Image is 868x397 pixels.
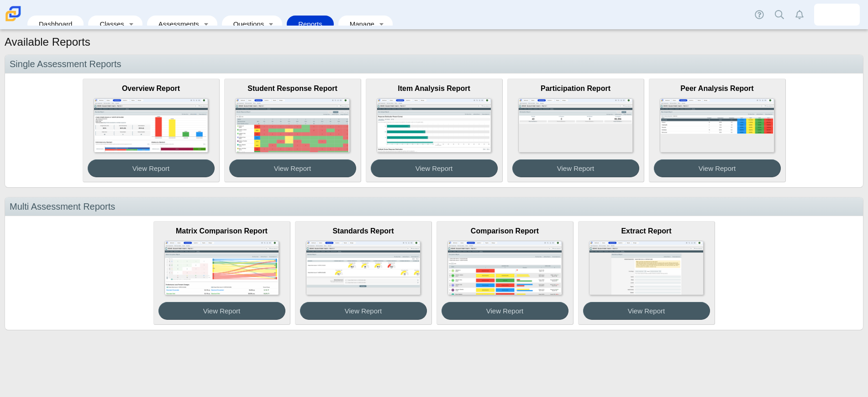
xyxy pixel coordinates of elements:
img: ryan.miller.3kvJtI [830,7,844,22]
div: Item Analysis Report [371,84,498,94]
img: report-item-analysis-v2.png [377,98,491,153]
button: View Report [512,159,639,177]
img: report-matrix-comparison-v2.png [164,241,279,295]
button: View Report [654,159,781,177]
img: report-overview-v2.png [94,98,208,153]
a: Reports [291,16,329,32]
div: Comparison Report [442,226,568,236]
a: Matrix Comparison Report View Report [153,221,290,325]
a: Overview Report View Report [83,79,220,182]
button: View Report [583,302,710,320]
a: Alerts [789,5,810,25]
button: View Report [300,302,427,320]
a: Manage [343,16,375,32]
img: report-data-extract-v2.png [589,241,703,295]
span: View Report [557,164,594,172]
h1: Available Reports [5,34,90,50]
img: Carmen School of Science & Technology [4,4,23,23]
button: View Report [371,159,498,177]
span: View Report [203,307,240,315]
div: Multi Assessment Reports [5,197,863,216]
button: View Report [442,302,568,320]
img: report-comparison-v2.png [447,241,562,295]
img: report-peer-analysis-v2.png [660,98,774,153]
div: Participation Report [512,84,639,94]
a: ryan.miller.3kvJtI [814,4,860,26]
button: View Report [158,302,285,320]
a: Extract Report View Report [578,221,715,325]
span: View Report [416,164,452,172]
a: Comparison Report View Report [437,221,573,325]
a: Student Response Report View Report [224,79,361,182]
span: View Report [486,307,523,315]
img: report-participation-v2.png [518,98,632,153]
a: Dashboard [32,16,79,32]
div: Standards Report [300,226,427,236]
img: report-standards-v2.png [306,241,420,295]
span: View Report [699,164,736,172]
span: View Report [628,307,665,315]
a: Item Analysis Report View Report [366,79,503,182]
a: Toggle expanded [200,16,213,32]
div: Peer Analysis Report [654,84,781,94]
span: View Report [132,164,169,172]
div: Overview Report [88,84,215,94]
span: View Report [345,307,382,315]
div: Single Assessment Reports [5,55,863,74]
button: View Report [229,159,356,177]
a: Classes [93,16,125,32]
div: Matrix Comparison Report [158,226,285,236]
a: Toggle expanded [265,16,278,32]
a: Peer Analysis Report View Report [649,79,786,182]
button: View Report [88,159,215,177]
a: Carmen School of Science & Technology [4,17,23,25]
span: View Report [274,164,311,172]
a: Assessments [152,16,200,32]
a: Questions [226,16,265,32]
img: report-student-response-v2.png [235,98,349,153]
a: Toggle expanded [375,16,388,32]
a: Toggle expanded [125,16,138,32]
a: Standards Report View Report [295,221,432,325]
a: Participation Report View Report [507,79,644,182]
div: Extract Report [583,226,710,236]
div: Student Response Report [229,84,356,94]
